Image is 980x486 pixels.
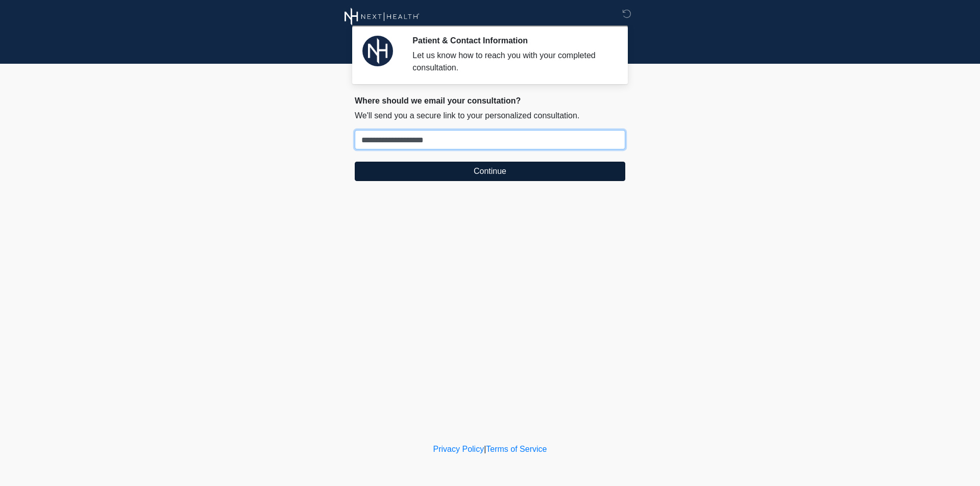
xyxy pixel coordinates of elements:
a: | [484,445,486,453]
a: Terms of Service [486,445,547,453]
button: Continue [355,162,625,181]
img: Next Health Wellness Logo [345,8,420,25]
h2: Where should we email your consultation? [355,96,625,106]
img: Agent Avatar [362,36,393,66]
p: We'll send you a secure link to your personalized consultation. [355,110,625,122]
div: Let us know how to reach you with your completed consultation. [412,49,610,74]
h2: Patient & Contact Information [412,36,610,45]
a: Privacy Policy [433,445,484,453]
